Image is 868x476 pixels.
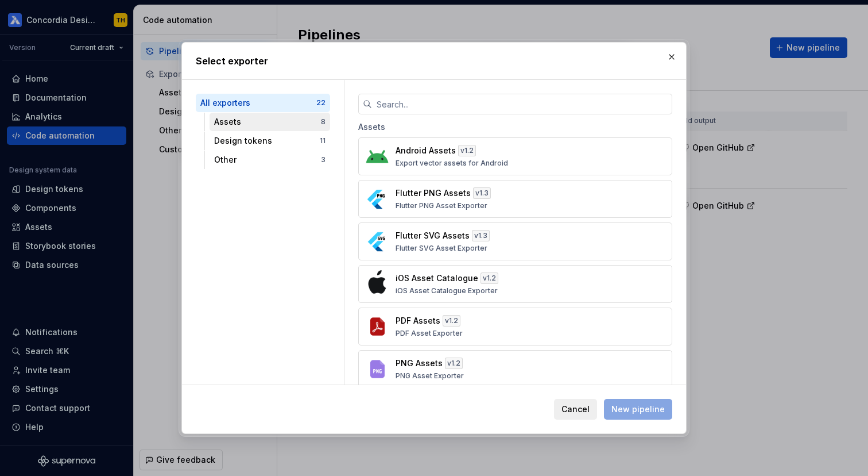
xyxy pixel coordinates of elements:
p: Export vector assets for Android [396,159,508,168]
div: v 1.3 [473,187,491,199]
button: PDF Assetsv1.2PDF Asset Exporter [358,308,672,346]
button: Cancel [554,399,597,420]
p: PDF Assets [396,315,440,327]
div: v 1.2 [458,145,476,156]
button: PNG Assetsv1.2PNG Asset Exporter [358,350,672,388]
button: Design tokens11 [210,132,330,150]
div: 8 [321,117,325,126]
div: Other [214,154,321,166]
p: PDF Asset Exporter [396,329,463,338]
div: v 1.2 [480,272,498,284]
div: v 1.3 [472,230,490,241]
div: v 1.2 [443,315,460,327]
div: 11 [320,136,325,145]
p: Flutter PNG Assets [396,187,471,199]
p: Flutter SVG Assets [396,230,470,241]
h2: Select exporter [196,54,672,68]
div: Assets [214,116,321,128]
p: iOS Asset Catalogue [396,272,478,284]
p: PNG Assets [396,358,443,369]
p: Flutter SVG Asset Exporter [396,244,487,253]
p: iOS Asset Catalogue Exporter [396,286,498,295]
div: v 1.2 [445,358,463,369]
div: 22 [316,98,325,108]
button: Android Assetsv1.2Export vector assets for Android [358,137,672,175]
button: Assets8 [210,113,330,131]
button: Flutter SVG Assetsv1.3Flutter SVG Asset Exporter [358,222,672,260]
div: Design tokens [214,135,320,147]
div: 3 [321,155,325,164]
span: Cancel [561,404,590,415]
div: Assets [358,114,672,137]
p: PNG Asset Exporter [396,371,464,381]
input: Search... [372,94,672,114]
p: Flutter PNG Asset Exporter [396,201,487,210]
button: Other3 [210,151,330,169]
button: All exporters22 [196,94,330,112]
p: Android Assets [396,145,456,156]
div: All exporters [200,97,316,109]
button: Flutter PNG Assetsv1.3Flutter PNG Asset Exporter [358,180,672,218]
button: iOS Asset Cataloguev1.2iOS Asset Catalogue Exporter [358,265,672,303]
